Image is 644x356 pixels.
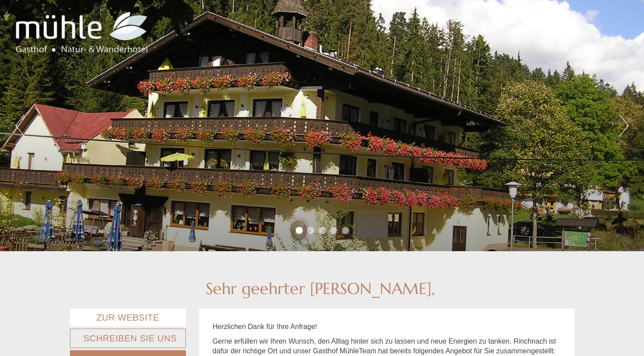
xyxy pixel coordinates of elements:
[359,347,555,355] span: Team hat bereits folgendes Angebot für Sie zusammengestellt:
[70,309,186,327] a: Zur Website
[70,329,186,348] a: Schreiben Sie uns
[212,337,556,355] span: Gerne erfüllen wir Ihren Wunsch, den Alltag hinter sich zu lassen und neue Energien zu tanken. Ri...
[15,115,25,137] button: Previous
[619,115,629,137] button: Next
[206,280,435,298] h1: Sehr geehrter [PERSON_NAME],
[212,323,317,330] span: Herzlichen Dank für Ihre Anfrage!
